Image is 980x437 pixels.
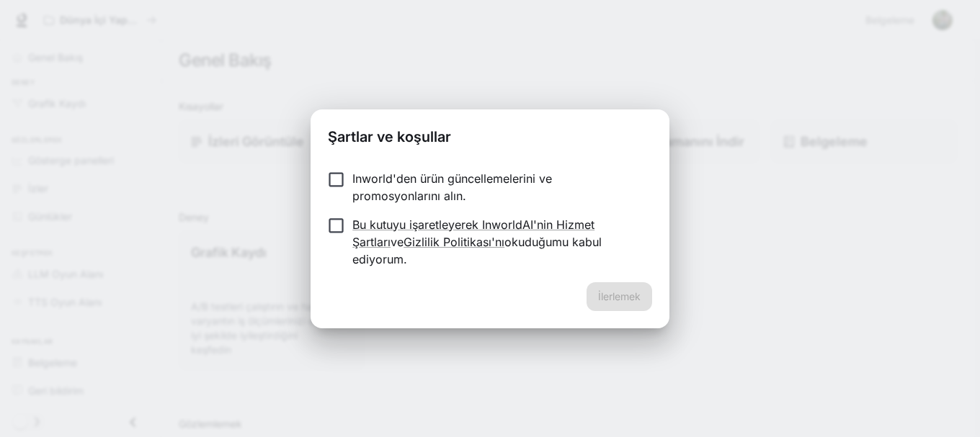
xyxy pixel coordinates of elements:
a: Gizlilik Politikası'nı [404,235,504,249]
font: . [404,252,407,266]
font: okuduğumu kabul ediyorum [352,235,602,266]
font: Inworld'den ürün güncellemelerini ve promosyonlarını alın. [352,171,552,203]
a: Bu kutuyu işaretleyerek InworldAI'nin Hizmet Şartları [352,217,594,249]
font: ve [391,235,404,249]
font: Şartlar ve koşullar [328,128,451,145]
